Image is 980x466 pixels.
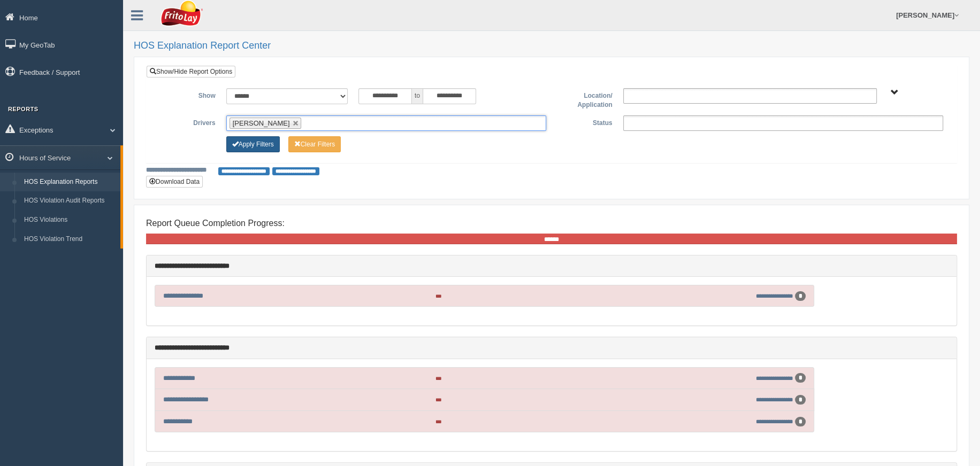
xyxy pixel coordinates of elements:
a: HOS Violation Audit Reports [19,191,120,211]
button: Change Filter Options [288,136,341,152]
span: to [412,88,423,104]
a: Show/Hide Report Options [147,66,235,77]
label: Location/ Application [552,88,618,110]
h4: Report Queue Completion Progress: [146,219,957,228]
h2: HOS Explanation Report Center [134,41,969,51]
a: HOS Explanation Reports [19,173,120,192]
button: Download Data [146,176,203,188]
span: [PERSON_NAME] [233,119,290,127]
a: HOS Violation Trend [19,230,120,249]
button: Change Filter Options [226,136,280,152]
label: Show [155,88,221,101]
a: HOS Violations [19,211,120,230]
label: Status [552,115,618,128]
label: Drivers [155,115,221,128]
